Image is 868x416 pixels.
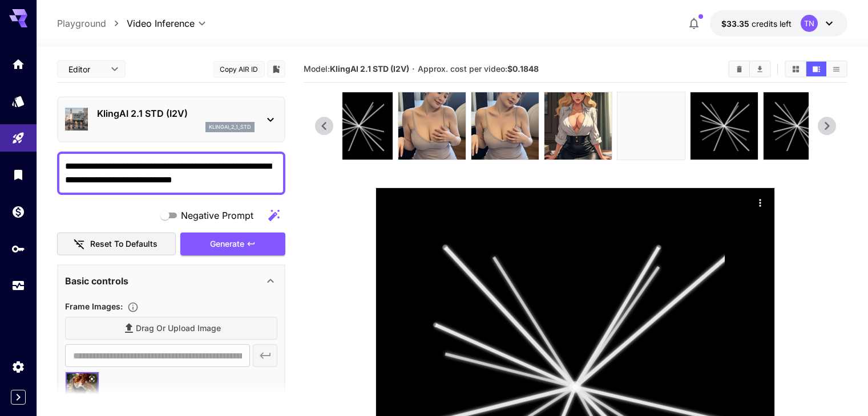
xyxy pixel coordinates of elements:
[330,64,409,74] b: KlingAI 2.1 STD (I2V)
[57,17,106,30] a: Playground
[209,123,251,131] p: klingai_2_1_std
[617,92,685,160] img: uEBQAAAABJRU5ErkJggg==
[11,360,25,374] div: Settings
[11,94,25,108] div: Models
[11,168,25,182] div: Library
[728,60,771,78] div: Clear videosDownload All
[65,267,277,295] div: Basic controls
[11,390,26,405] button: Expand sidebar
[97,107,255,120] p: KlingAI 2.1 STD (I2V)
[785,60,847,78] div: Show videos in grid viewShow videos in video viewShow videos in list view
[65,274,128,288] p: Basic controls
[210,237,244,251] span: Generate
[68,63,104,75] span: Editor
[721,19,752,28] span: $33.35
[65,102,277,137] div: KlingAI 2.1 STD (I2V)klingai_2_1_std
[806,62,826,76] button: Show videos in video view
[412,62,415,76] p: ·
[57,233,176,256] button: Reset to defaults
[729,62,749,76] button: Clear videos
[710,10,847,36] button: $33.34941TN
[304,64,409,74] span: Model:
[471,92,539,160] img: ZlR5cAAAAGSURBVAMAJAfckTb4bEMAAAAASUVORK5CYII=
[801,15,818,32] div: TN
[752,194,769,211] div: Actions
[750,62,770,76] button: Download All
[11,57,25,71] div: Home
[213,61,265,78] button: Copy AIR ID
[826,62,846,76] button: Show videos in list view
[507,64,539,74] b: $0.1848
[398,92,466,160] img: yGZbIoAAAAGSURBVAMAlVfWUOkGcaAAAAAASUVORK5CYII=
[271,62,281,76] button: Add to library
[11,242,25,256] div: API Keys
[11,279,25,293] div: Usage
[544,92,612,160] img: 9GD4yTAAAABklEQVQDADhVCt8FCXC0AAAAAElFTkSuQmCC
[127,17,195,30] span: Video Inference
[65,301,123,311] span: Frame Images :
[11,205,25,219] div: Wallet
[181,209,253,222] span: Negative Prompt
[180,233,285,256] button: Generate
[57,17,127,30] nav: breadcrumb
[721,18,792,30] div: $33.34941
[123,301,143,313] button: Upload frame images.
[418,64,539,74] span: Approx. cost per video:
[786,62,806,76] button: Show videos in grid view
[752,19,792,28] span: credits left
[11,131,25,145] div: Playground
